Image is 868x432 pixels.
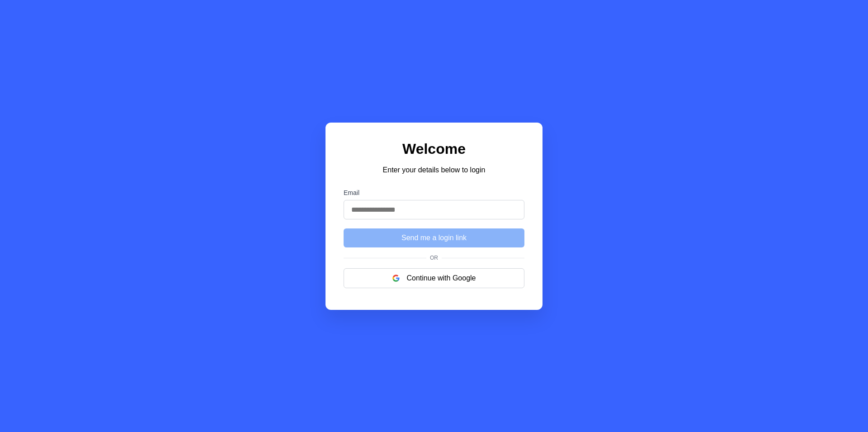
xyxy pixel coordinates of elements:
[344,228,524,247] button: Send me a login link
[426,255,442,261] span: Or
[344,165,524,176] p: Enter your details below to login
[344,189,524,196] label: Email
[392,275,400,282] img: google logo
[344,268,524,288] button: Continue with Google
[344,141,524,157] h1: Welcome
